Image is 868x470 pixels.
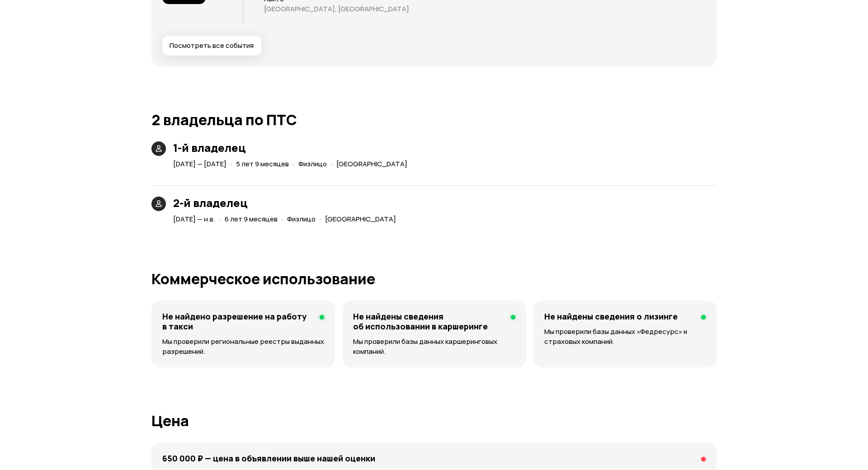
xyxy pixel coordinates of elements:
[219,211,221,226] span: ·
[298,159,327,169] span: Физлицо
[264,5,706,14] p: [GEOGRAPHIC_DATA], [GEOGRAPHIC_DATA]
[287,214,316,224] span: Физлицо
[353,337,515,357] p: Мы проверили базы данных каршеринговых компаний.
[170,41,254,50] span: Посмотреть все события
[544,311,678,321] h4: Не найдены сведения о лизинге
[230,156,232,171] span: ·
[162,453,375,463] h4: 650 000 ₽ — цена в объявлении выше нашей оценки
[173,141,411,154] h3: 1-й владелец
[173,159,226,169] span: [DATE] — [DATE]
[162,36,261,56] button: Посмотреть все события
[336,159,407,169] span: [GEOGRAPHIC_DATA]
[151,413,717,429] h1: Цена
[353,311,503,331] h4: Не найдены сведения об использовании в каршеринге
[173,197,400,209] h3: 2-й владелец
[162,311,312,331] h4: Не найдено разрешение на работу в такси
[319,211,321,226] span: ·
[151,112,717,128] h1: 2 владельца по ПТС
[325,214,396,224] span: [GEOGRAPHIC_DATA]
[236,159,289,169] span: 5 лет 9 месяцев
[292,156,295,171] span: ·
[173,214,215,224] span: [DATE] — н.в.
[281,211,283,226] span: ·
[225,214,278,224] span: 6 лет 9 месяцев
[544,327,706,347] p: Мы проверили базы данных «Федресурс» и страховых компаний.
[151,271,717,287] h1: Коммерческое использование
[162,337,324,357] p: Мы проверили региональные реестры выданных разрешений.
[330,156,333,171] span: ·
